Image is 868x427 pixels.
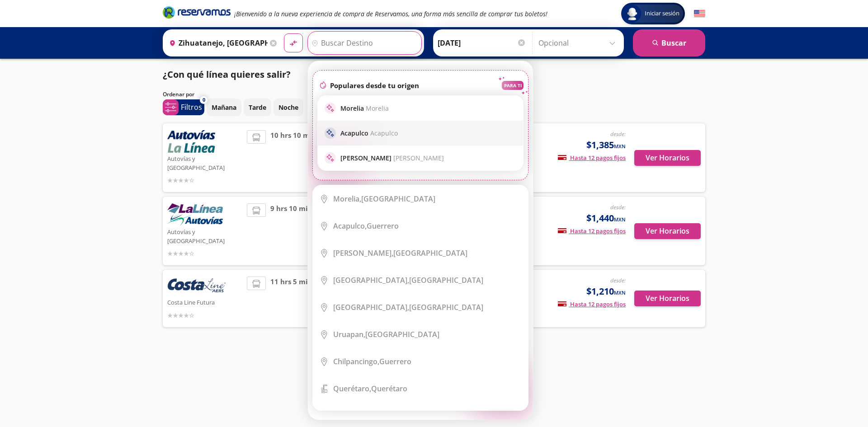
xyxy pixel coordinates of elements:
[333,357,379,366] b: Chilpancingo,
[270,130,320,185] span: 10 hrs 10 mins
[610,277,626,284] em: desde:
[181,102,202,113] p: Filtros
[163,90,194,99] p: Ordenar por
[165,32,268,54] input: Buscar Origen
[333,248,467,258] div: [GEOGRAPHIC_DATA]
[333,275,483,285] div: [GEOGRAPHIC_DATA]
[438,32,526,54] input: Elegir Fecha
[340,129,398,137] p: Acapulco
[270,203,316,258] span: 9 hrs 10 mins
[333,221,399,231] div: Guerrero
[278,103,298,112] p: Noche
[333,194,435,204] div: [GEOGRAPHIC_DATA]
[538,32,619,54] input: Opcional
[330,81,419,90] p: Populares desde tu origen
[558,300,626,308] span: Hasta 12 pagos fijos
[333,302,483,312] div: [GEOGRAPHIC_DATA]
[586,211,626,225] span: $1,440
[274,99,303,116] button: Noche
[270,277,316,320] span: 11 hrs 5 mins
[167,203,223,226] img: Autovías y La Línea
[167,226,242,245] p: Autovías y [GEOGRAPHIC_DATA]
[163,99,204,115] button: 0Filtros
[366,104,389,113] span: Morelia
[634,150,701,166] button: Ver Horarios
[333,248,393,258] b: [PERSON_NAME],
[203,96,205,104] span: 0
[504,82,522,89] p: PARA TI
[614,143,626,150] small: MXN
[163,68,291,81] p: ¿Con qué línea quieres salir?
[370,129,398,137] span: Acapulco
[333,357,411,366] div: Guerrero
[586,138,626,152] span: $1,385
[212,103,236,112] p: Mañana
[558,227,626,235] span: Hasta 12 pagos fijos
[610,203,626,211] em: desde:
[333,384,407,394] div: Querétaro
[641,9,683,18] span: Iniciar sesión
[207,99,241,116] button: Mañana
[163,5,231,22] a: Brand Logo
[633,29,705,56] button: Buscar
[586,285,626,298] span: $1,210
[333,329,365,339] b: Uruapan,
[614,289,626,296] small: MXN
[694,8,705,19] button: English
[333,384,371,394] b: Querétaro,
[167,296,242,307] p: Costa Line Futura
[167,153,242,172] p: Autovías y [GEOGRAPHIC_DATA]
[610,130,626,138] em: desde:
[614,216,626,223] small: MXN
[244,99,271,116] button: Tarde
[308,32,419,54] input: Buscar Destino
[249,103,266,112] p: Tarde
[333,329,439,339] div: [GEOGRAPHIC_DATA]
[234,9,547,18] em: ¡Bienvenido a la nueva experiencia de compra de Reservamos, una forma más sencilla de comprar tus...
[163,5,231,19] i: Brand Logo
[393,154,444,162] span: [PERSON_NAME]
[333,194,361,204] b: Morelia,
[634,223,701,239] button: Ver Horarios
[333,221,367,231] b: Acapulco,
[340,104,389,113] p: Morelia
[333,275,409,285] b: [GEOGRAPHIC_DATA],
[340,154,444,162] p: [PERSON_NAME]
[634,291,701,306] button: Ver Horarios
[333,302,409,312] b: [GEOGRAPHIC_DATA],
[558,154,626,162] span: Hasta 12 pagos fijos
[167,277,226,296] img: Costa Line Futura
[167,130,215,153] img: Autovías y La Línea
